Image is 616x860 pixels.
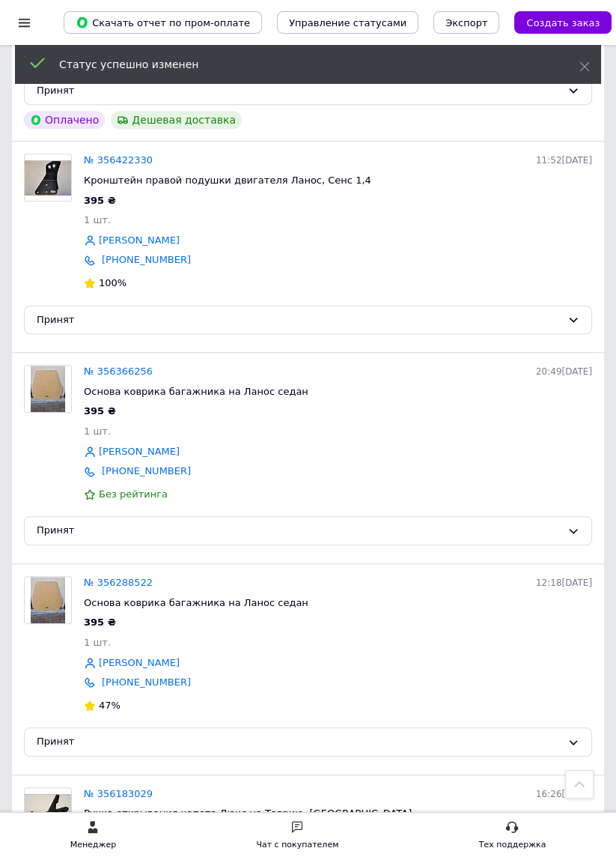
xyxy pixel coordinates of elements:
[59,57,542,72] div: Статус успешно изменен
[76,16,250,29] span: Скачать отчет по пром-оплате
[31,577,66,623] img: Фото товару
[526,17,600,28] span: Создать заказ
[25,160,71,196] img: Фото товару
[84,577,153,588] a: № 356288522
[37,734,561,750] div: Принят
[102,676,191,688] a: [PHONE_NUMBER]
[84,386,308,397] span: Основа коврика багажника на Ланос седан
[277,11,418,34] button: Управление статусами
[84,366,153,377] a: № 356366256
[99,277,126,288] span: 100%
[536,789,592,799] span: 16:26[DATE]
[24,154,72,202] a: Фото товару
[24,111,105,129] div: Оплачено
[536,366,592,377] span: 20:49[DATE]
[84,637,111,648] span: 1 шт.
[84,808,412,819] span: Ручка открывания капота Люкс на Таврию, [GEOGRAPHIC_DATA]
[84,175,371,186] span: Кронштейн правой подушки двигателя Ланос, Сенс 1,4
[102,465,191,476] a: [PHONE_NUMBER]
[111,111,242,129] div: Дешевая доставка
[84,788,153,799] a: № 356183029
[24,365,72,413] a: Фото товару
[289,17,406,28] span: Управление статусами
[84,617,116,628] span: 395 ₴
[536,578,592,588] span: 12:18[DATE]
[84,195,116,206] span: 395 ₴
[84,426,111,437] span: 1 шт.
[99,488,168,500] span: Без рейтинга
[256,838,338,853] div: Чат с покупателем
[25,794,71,828] img: Фото товару
[37,312,561,328] div: Принят
[64,11,262,34] button: Скачать отчет по пром-оплате
[102,254,191,265] a: [PHONE_NUMBER]
[99,656,180,670] a: [PERSON_NAME]
[70,838,116,853] div: Менеджер
[84,154,153,166] a: № 356422330
[433,11,499,34] button: Экспорт
[24,787,72,835] a: Фото товару
[84,597,308,608] span: Основа коврика багажника на Ланос седан
[84,405,116,417] span: 395 ₴
[536,155,592,166] span: 11:52[DATE]
[479,838,546,853] div: Тех поддержка
[445,17,487,28] span: Экспорт
[31,366,66,412] img: Фото товару
[37,83,561,99] div: Принят
[84,214,111,225] span: 1 шт.
[99,234,180,248] a: [PERSON_NAME]
[24,576,72,624] a: Фото товару
[37,523,561,539] div: Принят
[99,700,121,711] span: 47%
[499,16,612,28] a: Создать заказ
[514,11,612,34] button: Создать заказ
[99,445,180,459] a: [PERSON_NAME]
